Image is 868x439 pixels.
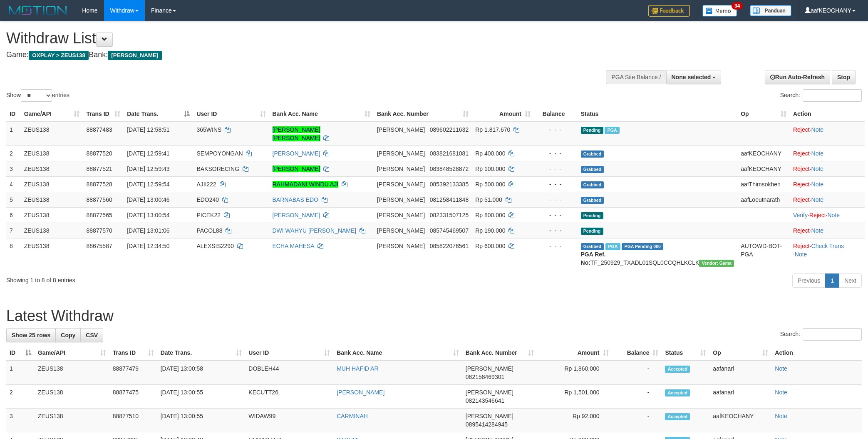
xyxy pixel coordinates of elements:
span: 34 [732,2,743,10]
th: ID: activate to sort column descending [6,345,35,361]
th: Op: activate to sort column ascending [737,106,790,122]
td: 2 [6,385,35,409]
th: Amount: activate to sort column ascending [537,345,612,361]
span: 88877560 [86,196,112,203]
a: DWI WAHYU [PERSON_NAME] [273,227,357,234]
a: Reject [809,212,826,218]
div: - - - [537,125,574,134]
td: aafanarl [709,361,771,385]
span: Grabbed [581,166,604,173]
div: - - - [537,226,574,235]
a: Reject [793,227,810,234]
span: Copy 082143546641 to clipboard [466,397,504,404]
span: EDO240 [196,196,219,203]
td: · [790,122,865,146]
td: DOBLEH44 [245,361,333,385]
td: ZEUS138 [21,223,83,238]
th: Bank Acc. Name: activate to sort column ascending [333,345,462,361]
a: Stop [832,70,856,84]
label: Search: [780,89,862,102]
span: Copy 085392133385 to clipboard [430,181,469,188]
span: Rp 600.000 [475,243,505,249]
a: [PERSON_NAME] [273,150,320,157]
span: Accepted [665,413,690,420]
th: User ID: activate to sort column ascending [193,106,269,122]
span: Show 25 rows [12,332,50,339]
a: Note [775,413,787,419]
td: KECUTT26 [245,385,333,409]
th: Bank Acc. Number: activate to sort column ascending [462,345,537,361]
th: Status [578,106,738,122]
span: [PERSON_NAME] [377,243,425,249]
td: 88877479 [109,361,157,385]
td: 3 [6,161,21,176]
td: ZEUS138 [21,161,83,176]
a: [PERSON_NAME] [337,389,384,396]
a: Note [775,365,787,372]
td: - [612,361,662,385]
th: Game/API: activate to sort column ascending [35,345,109,361]
span: Copy 082158469301 to clipboard [466,374,504,380]
a: Copy [55,328,81,342]
span: Vendor URL: https://trx31.1velocity.biz [699,260,734,267]
th: Bank Acc. Number: activate to sort column ascending [374,106,472,122]
span: None selected [672,74,711,80]
td: aafKEOCHANY [709,409,771,432]
a: Reject [793,243,810,249]
th: Action [790,106,865,122]
td: 2 [6,145,21,161]
span: Copy 089602211632 to clipboard [430,126,469,133]
a: MUH HAFID AR [337,365,378,372]
div: - - - [537,165,574,173]
td: · · [790,238,865,270]
b: PGA Ref. No: [581,251,606,266]
td: Rp 1,860,000 [537,361,612,385]
a: Reject [793,196,810,203]
span: PGA Pending [622,243,663,250]
a: Note [775,389,787,396]
span: Pending [581,127,603,134]
span: 88877520 [86,150,112,157]
td: ZEUS138 [21,145,83,161]
td: 4 [6,176,21,192]
span: Rp 800.000 [475,212,505,218]
span: Copy 081258411848 to clipboard [430,196,469,203]
td: Rp 1,501,000 [537,385,612,409]
th: Status: activate to sort column ascending [662,345,709,361]
span: [DATE] 13:00:54 [127,212,169,218]
a: Previous [792,273,826,288]
span: Pending [581,228,603,235]
span: 88877528 [86,181,112,188]
span: 88877521 [86,166,112,172]
th: Op: activate to sort column ascending [709,345,771,361]
span: Copy 082331507125 to clipboard [430,212,469,218]
span: Marked by aafanarl [605,127,619,134]
td: aafLoeutnarath [737,192,790,207]
a: CARMINAH [337,413,368,419]
td: 88877510 [109,409,157,432]
span: AJII222 [196,181,216,188]
span: [PERSON_NAME] [466,389,513,396]
td: [DATE] 13:00:55 [157,409,246,432]
a: Reject [793,150,810,157]
div: - - - [537,180,574,188]
span: PACOL88 [196,227,222,234]
span: Grabbed [581,243,604,250]
span: PICEK22 [196,212,221,218]
span: Rp 51.000 [475,196,502,203]
td: [DATE] 13:00:58 [157,361,246,385]
td: 7 [6,223,21,238]
span: OXPLAY > ZEUS138 [29,51,89,60]
select: Showentries [21,89,52,102]
span: [PERSON_NAME] [377,227,425,234]
span: Grabbed [581,197,604,204]
a: Note [811,196,824,203]
span: 365WINS [196,126,221,133]
th: Balance: activate to sort column ascending [612,345,662,361]
span: [PERSON_NAME] [377,150,425,157]
td: ZEUS138 [21,176,83,192]
div: - - - [537,149,574,158]
span: 88877565 [86,212,112,218]
td: · [790,223,865,238]
h1: Latest Withdraw [6,308,862,324]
